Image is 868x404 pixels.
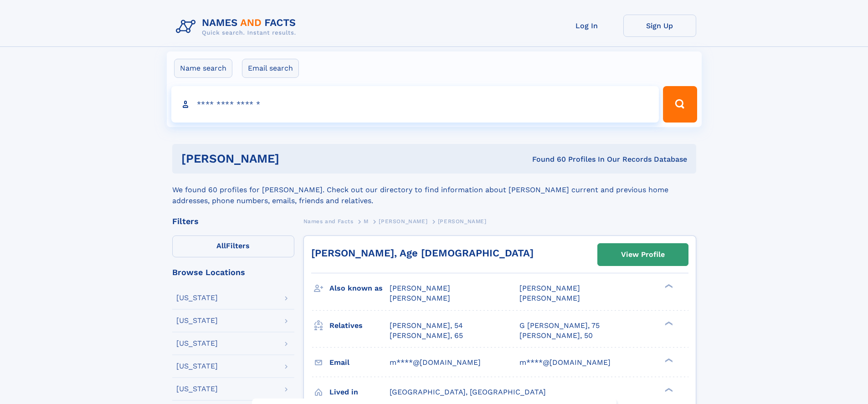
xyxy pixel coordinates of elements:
[172,235,294,257] label: Filters
[172,15,303,39] img: Logo Names and Facts
[390,294,450,302] span: [PERSON_NAME]
[519,284,580,292] span: [PERSON_NAME]
[390,388,546,396] span: [GEOGRAPHIC_DATA], [GEOGRAPHIC_DATA]
[390,284,450,292] span: [PERSON_NAME]
[663,357,673,363] div: ❯
[663,320,673,326] div: ❯
[598,244,688,266] a: View Profile
[172,268,294,276] div: Browse Locations
[519,331,593,341] a: [PERSON_NAME], 50
[311,247,534,259] a: [PERSON_NAME], Age [DEMOGRAPHIC_DATA]
[364,218,369,225] span: M
[663,86,697,123] button: Search Button
[242,59,299,78] label: Email search
[176,385,218,393] div: [US_STATE]
[519,321,600,331] a: G [PERSON_NAME], 75
[663,283,673,289] div: ❯
[379,218,427,225] span: [PERSON_NAME]
[216,241,226,250] span: All
[172,174,696,206] div: We found 60 profiles for [PERSON_NAME]. Check out our directory to find information about [PERSON...
[364,215,369,227] a: M
[174,59,232,78] label: Name search
[390,321,463,331] a: [PERSON_NAME], 54
[171,86,659,123] input: search input
[621,244,665,265] div: View Profile
[329,384,390,400] h3: Lived in
[181,153,406,164] h1: [PERSON_NAME]
[329,318,390,333] h3: Relatives
[172,217,294,225] div: Filters
[623,15,696,37] a: Sign Up
[519,294,580,302] span: [PERSON_NAME]
[390,331,463,341] a: [PERSON_NAME], 65
[438,218,487,225] span: [PERSON_NAME]
[329,281,390,296] h3: Also known as
[176,340,218,347] div: [US_STATE]
[406,154,687,164] div: Found 60 Profiles In Our Records Database
[176,294,218,302] div: [US_STATE]
[176,317,218,324] div: [US_STATE]
[550,15,623,37] a: Log In
[176,363,218,370] div: [US_STATE]
[379,215,427,227] a: [PERSON_NAME]
[303,215,354,227] a: Names and Facts
[663,387,673,393] div: ❯
[329,355,390,370] h3: Email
